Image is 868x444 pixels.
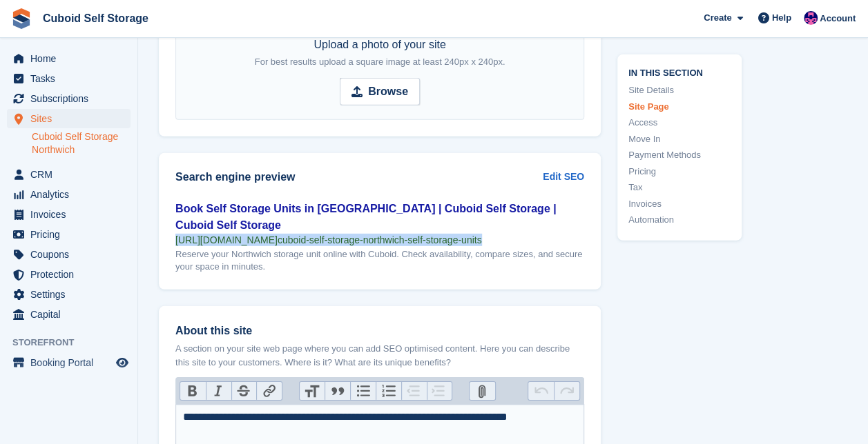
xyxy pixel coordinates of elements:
[628,99,731,113] a: Site Page
[180,382,206,400] button: Bold
[7,245,131,264] a: menu
[7,353,131,372] a: menu
[30,185,113,204] span: Analytics
[628,196,731,210] a: Invoices
[7,49,131,68] a: menu
[30,69,113,88] span: Tasks
[628,83,731,97] a: Site Details
[7,69,131,88] a: menu
[628,181,731,194] a: Tax
[300,382,325,400] button: Heading
[528,382,554,400] button: Undo
[325,382,350,400] button: Quote
[628,148,731,162] a: Payment Methods
[628,116,731,130] a: Access
[231,382,257,400] button: Strikethrough
[30,285,113,304] span: Settings
[255,57,505,67] span: For best results upload a square image at least 240px x 240px.
[628,65,731,78] span: In this section
[30,265,113,284] span: Protection
[30,109,113,128] span: Sites
[7,165,131,184] a: menu
[7,265,131,284] a: menu
[37,7,154,30] a: Cuboid Self Storage
[7,305,131,324] a: menu
[804,11,818,25] img: Gurpreet Dev
[543,170,584,184] a: Edit SEO
[554,382,579,400] button: Redo
[30,89,113,108] span: Subscriptions
[278,234,482,245] span: cuboid-self-storage-northwich-self-storage-units
[30,245,113,264] span: Coupons
[7,285,131,304] a: menu
[401,382,427,400] button: Decrease Level
[11,8,32,29] img: stora-icon-8386f47178a22dfd0bd8f6a31ec36ba5ce8667c1dd55bd0f319d3a0aa187defe.svg
[7,205,131,224] a: menu
[255,37,505,70] div: Upload a photo of your site
[470,382,495,400] button: Attach Files
[30,305,113,324] span: Capital
[206,382,231,400] button: Italic
[7,185,131,204] a: menu
[30,49,113,68] span: Home
[175,234,278,245] span: [URL][DOMAIN_NAME]
[376,382,401,400] button: Numbers
[30,205,113,224] span: Invoices
[175,342,584,369] p: A section on your site web page where you can add SEO optimised content. Here you can describe th...
[772,11,791,25] span: Help
[12,336,137,350] span: Storefront
[628,132,731,145] a: Move In
[368,83,408,100] strong: Browse
[175,201,584,234] div: Book Self Storage Units in [GEOGRAPHIC_DATA] | Cuboid Self Storage | Cuboid Self Storage
[704,11,731,25] span: Create
[30,225,113,244] span: Pricing
[175,248,584,273] div: Reserve your Northwich storage unit online with Cuboid. Check availability, compare sizes, and se...
[7,109,131,128] a: menu
[256,382,282,400] button: Link
[30,353,113,372] span: Booking Portal
[820,12,856,26] span: Account
[7,89,131,108] a: menu
[628,213,731,227] a: Automation
[628,164,731,178] a: Pricing
[175,171,543,183] h2: Search engine preview
[7,225,131,244] a: menu
[114,354,131,371] a: Preview store
[30,165,113,184] span: CRM
[350,382,376,400] button: Bullets
[427,382,452,400] button: Increase Level
[175,323,584,339] label: About this site
[32,130,131,157] a: Cuboid Self Storage Northwich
